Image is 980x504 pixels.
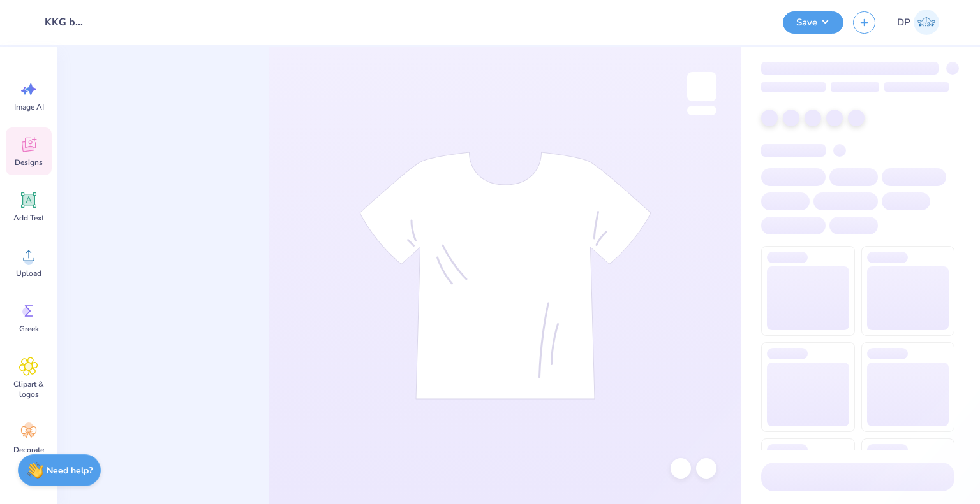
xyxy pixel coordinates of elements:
[914,10,939,35] img: Deepanshu Pandey
[359,152,651,400] img: tee-skeleton.svg
[19,324,39,334] span: Greek
[16,268,41,278] span: Upload
[14,102,44,112] span: Image AI
[35,10,98,35] input: Untitled Design
[783,11,843,34] button: Save
[8,379,50,400] span: Clipart & logos
[13,445,44,455] span: Decorate
[13,213,44,223] span: Add Text
[891,10,945,35] a: DP
[47,464,93,477] strong: Need help?
[15,157,43,168] span: Designs
[897,15,910,30] span: DP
